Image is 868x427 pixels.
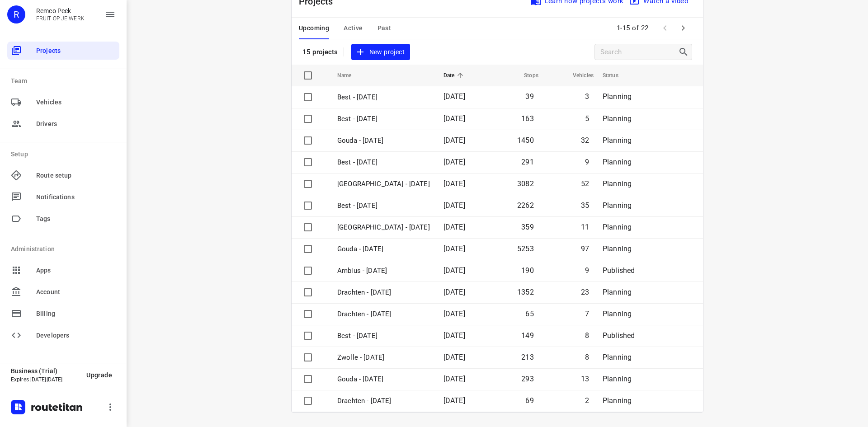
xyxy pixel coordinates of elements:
[443,353,465,361] span: [DATE]
[7,305,119,323] div: Billing
[7,115,119,133] div: Drivers
[603,114,632,123] span: Planning
[7,5,25,23] div: R
[357,47,405,58] span: New project
[603,266,635,275] span: Published
[585,353,589,361] span: 8
[603,201,632,210] span: Planning
[603,158,632,166] span: Planning
[337,396,430,406] p: Drachten - [DATE]
[7,166,119,184] div: Route setup
[79,367,119,383] button: Upgrade
[585,158,589,166] span: 9
[581,244,589,253] span: 97
[36,192,116,202] span: Notifications
[299,23,329,34] span: Upcoming
[351,44,410,61] button: New project
[517,201,534,210] span: 2262
[337,352,430,363] p: Zwolle - [DATE]
[7,188,119,206] div: Notifications
[36,266,116,275] span: Apps
[337,287,430,298] p: Drachten - Monday
[517,244,534,253] span: 5253
[603,179,632,188] span: Planning
[337,136,430,146] p: Gouda - [DATE]
[603,288,632,296] span: Planning
[443,114,465,123] span: [DATE]
[443,158,465,166] span: [DATE]
[443,331,465,340] span: [DATE]
[7,42,119,60] div: Projects
[603,353,632,361] span: Planning
[521,158,534,166] span: 291
[585,331,589,340] span: 8
[603,310,632,318] span: Planning
[443,310,465,318] span: [DATE]
[344,23,363,34] span: Active
[337,309,430,319] p: Drachten - [DATE]
[36,309,116,319] span: Billing
[337,244,430,254] p: Gouda - Monday
[36,15,85,22] p: FRUIT OP JE WERK
[302,48,338,56] p: 15 projects
[443,92,465,101] span: [DATE]
[443,136,465,145] span: [DATE]
[581,201,589,210] span: 35
[7,210,119,228] div: Tags
[521,266,534,275] span: 190
[678,47,692,57] div: Search
[581,288,589,296] span: 23
[36,98,116,107] span: Vehicles
[443,179,465,188] span: [DATE]
[36,171,116,180] span: Route setup
[603,396,632,405] span: Planning
[603,375,632,383] span: Planning
[603,331,635,340] span: Published
[613,19,652,38] span: 1-15 of 22
[337,331,430,341] p: Best - [DATE]
[337,201,430,211] p: Best - Monday
[517,288,534,296] span: 1352
[36,46,116,56] span: Projects
[585,114,589,123] span: 5
[521,331,534,340] span: 149
[581,375,589,383] span: 13
[581,136,589,145] span: 32
[443,223,465,231] span: [DATE]
[525,310,533,318] span: 65
[337,70,363,81] span: Name
[337,374,430,385] p: Gouda - [DATE]
[11,244,119,254] p: Administration
[36,214,116,224] span: Tags
[337,179,430,189] p: [GEOGRAPHIC_DATA] - [DATE]
[443,70,467,81] span: Date
[337,114,430,124] p: Best - Thursday
[337,222,430,233] p: Antwerpen - Monday
[581,179,589,188] span: 52
[517,179,534,188] span: 3082
[603,136,632,145] span: Planning
[585,266,589,275] span: 9
[7,283,119,301] div: Account
[525,92,533,101] span: 39
[443,375,465,383] span: [DATE]
[443,288,465,296] span: [DATE]
[603,223,632,231] span: Planning
[561,70,594,81] span: Vehicles
[7,93,119,111] div: Vehicles
[443,396,465,405] span: [DATE]
[443,201,465,210] span: [DATE]
[7,261,119,279] div: Apps
[603,244,632,253] span: Planning
[36,287,116,297] span: Account
[525,396,533,405] span: 69
[581,223,589,231] span: 11
[11,367,79,375] p: Business (Trial)
[521,114,534,123] span: 163
[36,331,116,340] span: Developers
[585,92,589,101] span: 3
[86,371,112,379] span: Upgrade
[443,266,465,275] span: [DATE]
[443,244,465,253] span: [DATE]
[603,70,630,81] span: Status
